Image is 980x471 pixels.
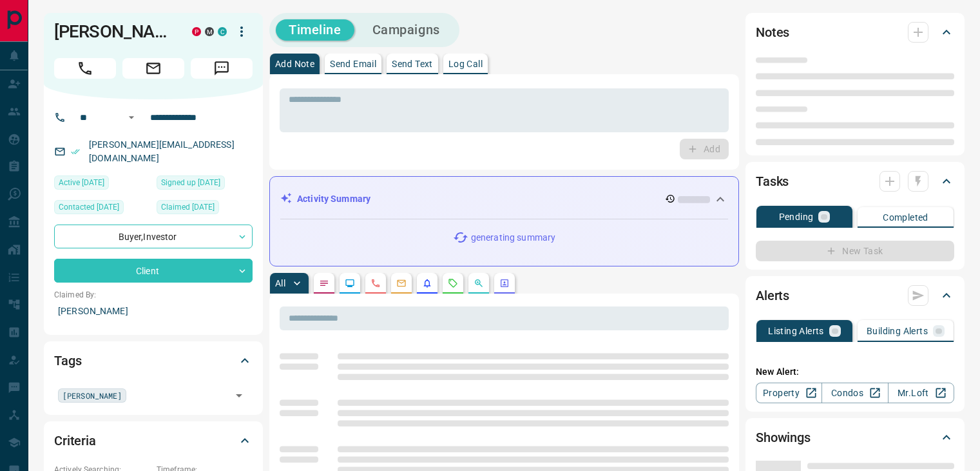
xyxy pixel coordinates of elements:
[54,301,253,322] p: [PERSON_NAME]
[218,27,227,36] div: condos.ca
[54,430,96,451] h2: Criteria
[122,58,184,79] span: Email
[319,278,329,288] svg: Notes
[867,326,928,336] p: Building Alerts
[779,212,814,221] p: Pending
[474,278,484,288] svg: Opportunities
[448,278,458,288] svg: Requests
[756,365,954,379] p: New Alert:
[59,176,104,189] span: Active [DATE]
[768,326,824,336] p: Listing Alerts
[330,59,376,68] p: Send Email
[392,59,433,68] p: Send Text
[192,27,201,36] div: property.ca
[191,58,253,79] span: Message
[370,278,381,288] svg: Calls
[821,383,888,403] a: Condos
[756,17,954,48] div: Notes
[54,200,150,218] div: Wed Aug 06 2025
[157,200,253,218] div: Thu Jan 04 2018
[280,187,728,211] div: Activity Summary
[756,166,954,197] div: Tasks
[360,19,453,41] button: Campaigns
[89,139,235,163] a: [PERSON_NAME][EMAIL_ADDRESS][DOMAIN_NAME]
[59,201,119,214] span: Contacted [DATE]
[422,278,432,288] svg: Listing Alerts
[276,19,354,41] button: Timeline
[161,201,215,214] span: Claimed [DATE]
[756,422,954,453] div: Showings
[297,192,370,206] p: Activity Summary
[756,427,811,448] h2: Showings
[756,22,789,43] h2: Notes
[756,171,789,192] h2: Tasks
[54,21,173,42] h1: [PERSON_NAME]
[54,259,253,283] div: Client
[471,231,555,245] p: generating summary
[54,175,150,194] div: Fri Aug 15 2025
[275,59,314,68] p: Add Note
[448,59,483,68] p: Log Call
[62,389,122,402] span: [PERSON_NAME]
[54,350,81,371] h2: Tags
[71,147,80,156] svg: Email Verified
[205,27,214,36] div: mrloft.ca
[161,176,220,189] span: Signed up [DATE]
[124,110,139,125] button: Open
[275,279,285,288] p: All
[883,213,928,222] p: Completed
[756,285,789,306] h2: Alerts
[54,225,253,248] div: Buyer , Investor
[157,175,253,194] div: Wed May 24 2017
[54,58,116,79] span: Call
[230,386,248,405] button: Open
[756,383,822,403] a: Property
[499,278,510,288] svg: Agent Actions
[54,425,253,456] div: Criteria
[54,345,253,376] div: Tags
[396,278,407,288] svg: Emails
[345,278,355,288] svg: Lead Browsing Activity
[756,280,954,311] div: Alerts
[54,289,253,301] p: Claimed By:
[888,383,954,403] a: Mr.Loft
